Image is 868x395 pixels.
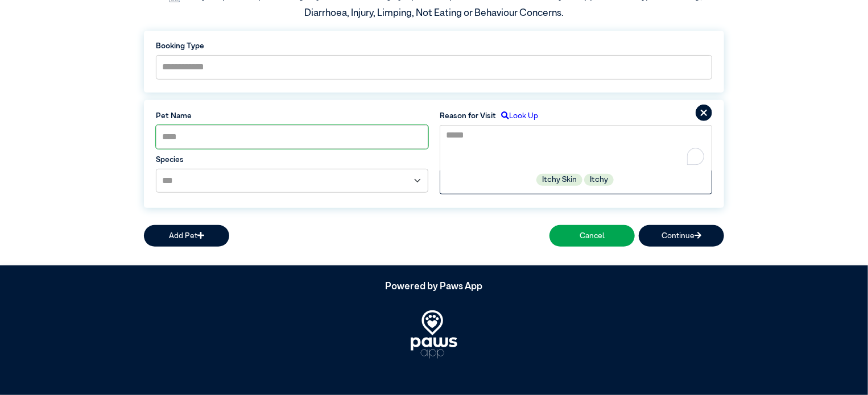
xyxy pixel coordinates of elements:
label: Itchy [584,174,614,186]
label: Look Up [496,110,538,122]
label: Species [156,154,428,165]
h5: Powered by Paws App [144,281,724,293]
label: Reason for Visit [440,110,496,122]
img: PawsApp [411,310,457,359]
textarea: To enrich screen reader interactions, please activate Accessibility in Grammarly extension settings [440,125,712,171]
label: Booking Type [156,40,712,52]
label: Itchy Skin [536,174,582,186]
label: Pet Name [156,110,428,122]
button: Add Pet [144,225,229,246]
button: Cancel [549,225,635,246]
button: Continue [639,225,724,246]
